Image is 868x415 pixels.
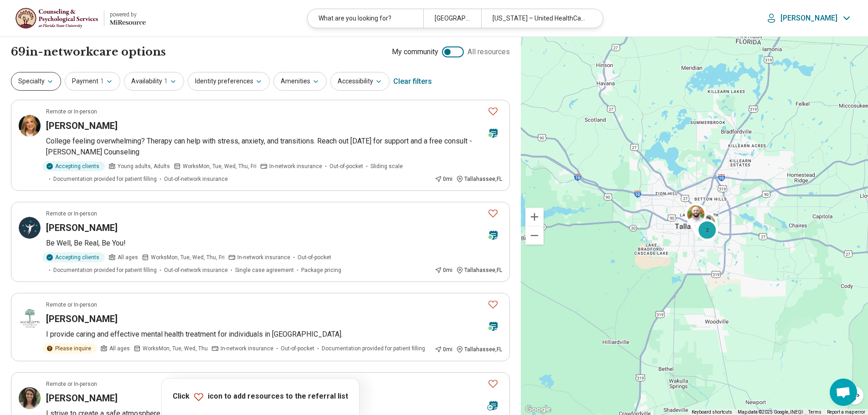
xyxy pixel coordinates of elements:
p: Remote or In-person [46,301,97,309]
div: 2 [696,219,718,241]
span: Out-of-pocket [329,162,363,170]
img: Florida State University [15,7,98,29]
p: Click icon to add resources to the referral list [173,391,348,402]
span: Package pricing [301,266,341,274]
div: Tallahassee , FL [456,175,502,183]
div: Tallahassee , FL [456,345,502,354]
span: Out-of-pocket [281,344,314,353]
h3: [PERSON_NAME] [46,221,118,234]
span: Works Mon, Tue, Wed, Thu [143,344,208,353]
button: Zoom out [525,226,544,245]
div: 0 mi [435,345,452,354]
button: Favorite [484,295,502,314]
span: In-network insurance [237,253,290,261]
span: In-network insurance [269,162,322,170]
p: Be Well, Be Real, Be You! [46,238,502,249]
button: Identity preferences [188,72,270,91]
button: Payment1 [65,72,120,91]
span: Sliding scale [370,162,403,170]
span: Documentation provided for patient filling [53,175,157,183]
p: [PERSON_NAME] [781,14,837,23]
a: Report a map error [827,410,865,415]
div: 0 mi [435,266,452,274]
p: I provide caring and effective mental health treatment for individuals in [GEOGRAPHIC_DATA]. [46,329,502,340]
h3: [PERSON_NAME] [46,392,118,405]
p: Remote or In-person [46,380,97,388]
div: What are you looking for? [308,9,423,28]
button: Favorite [484,374,502,393]
span: Map data ©2025 Google, INEGI [738,410,803,415]
span: Works Mon, Tue, Wed, Thu, Fri [151,253,225,261]
span: My community [392,46,438,57]
span: Out-of-network insurance [164,266,228,274]
p: College feeling overwhelming? Therapy can help with stress, anxiety, and transitions. Reach out [... [46,136,502,158]
span: Documentation provided for patient filling [53,266,157,274]
button: Specialty [11,72,61,91]
a: Florida State Universitypowered by [15,7,146,29]
div: Accepting clients [42,252,105,262]
div: Accepting clients [42,161,105,171]
div: [GEOGRAPHIC_DATA], [GEOGRAPHIC_DATA] [423,9,481,28]
button: Amenities [273,72,327,91]
a: Terms (opens in new tab) [808,410,822,415]
button: Zoom in [525,208,544,226]
button: Availability1 [124,72,184,91]
button: Favorite [484,102,502,121]
span: Out-of-network insurance [164,175,228,183]
button: Favorite [484,204,502,223]
div: Open chat [830,379,857,406]
h3: [PERSON_NAME] [46,119,118,132]
button: Accessibility [330,72,390,91]
div: powered by [110,10,146,19]
p: Remote or In-person [46,210,97,218]
span: All ages [109,344,130,353]
div: Tallahassee , FL [456,266,502,274]
span: Young adults, Adults [118,162,170,170]
div: 0 mi [435,175,452,183]
div: Please inquire [42,343,97,354]
span: All ages [118,253,138,261]
h3: [PERSON_NAME] [46,313,118,325]
div: [US_STATE] – United HealthCare [481,9,597,28]
span: All resources [467,46,510,57]
p: Remote or In-person [46,108,97,116]
span: In-network insurance [221,344,273,353]
span: 1 [100,77,104,86]
h1: 69 in-network care options [11,44,166,60]
span: Single case agreement [235,266,294,274]
div: Clear filters [393,71,432,92]
span: 1 [164,77,168,86]
span: Out-of-pocket [298,253,331,261]
span: Documentation provided for patient filling [322,344,425,353]
span: Works Mon, Tue, Wed, Thu, Fri [183,162,257,170]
